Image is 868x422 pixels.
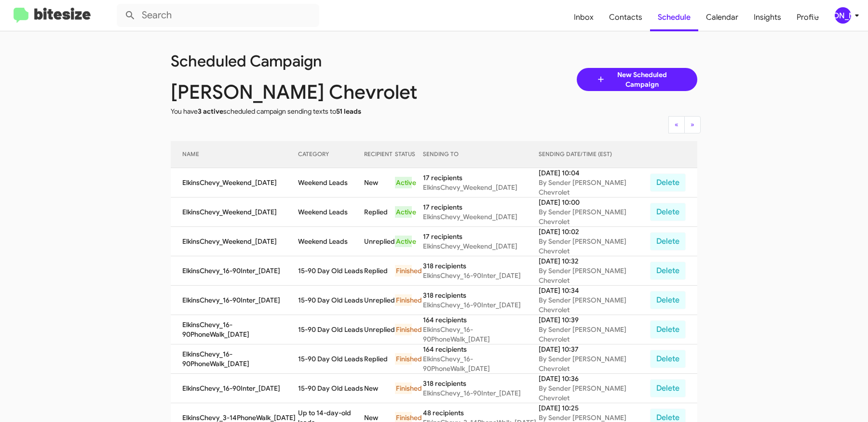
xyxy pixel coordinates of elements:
[117,4,319,27] input: Search
[539,237,650,256] div: By Sender [PERSON_NAME] Chevrolet
[539,207,650,226] div: By Sender [PERSON_NAME] Chevrolet
[789,3,827,31] a: Profile
[423,271,539,280] div: ElkinsChevy_16-90Inter_[DATE]
[423,261,539,271] div: 318 recipients
[171,141,298,168] th: NAME
[395,141,423,168] th: STATUS
[198,107,223,116] span: 3 active
[298,168,365,198] td: Weekend Leads
[163,87,441,97] div: [PERSON_NAME] Chevrolet
[423,183,539,192] div: ElkinsChevy_Weekend_[DATE]
[601,3,650,31] a: Contacts
[423,202,539,212] div: 17 recipients
[606,70,678,89] span: New Scheduled Campaign
[171,315,298,344] td: ElkinsChevy_16-90PhoneWalk_[DATE]
[668,116,685,133] button: Previous
[423,354,539,373] div: ElkinsChevy_16-90PhoneWalk_[DATE]
[395,177,412,188] div: Active
[835,7,851,24] div: [PERSON_NAME]
[395,236,412,247] div: Active
[364,315,395,344] td: Unreplied
[336,107,361,116] span: 51 leads
[539,168,650,178] div: [DATE] 10:04
[298,256,365,286] td: 15-90 Day Old Leads
[364,168,395,198] td: New
[650,350,686,368] button: Delete
[423,300,539,310] div: ElkinsChevy_16-90Inter_[DATE]
[539,325,650,344] div: By Sender [PERSON_NAME] Chevrolet
[577,68,698,91] a: New Scheduled Campaign
[163,106,441,116] div: You have scheduled campaign sending texts to
[423,141,539,168] th: SENDING TO
[539,403,650,413] div: [DATE] 10:25
[539,198,650,207] div: [DATE] 10:00
[423,408,539,418] div: 48 recipients
[539,286,650,295] div: [DATE] 10:34
[650,173,686,192] button: Delete
[395,206,412,218] div: Active
[364,286,395,315] td: Unreplied
[423,344,539,354] div: 164 recipients
[650,320,686,339] button: Delete
[746,3,789,31] a: Insights
[539,315,650,325] div: [DATE] 10:39
[364,256,395,286] td: Replied
[171,344,298,374] td: ElkinsChevy_16-90PhoneWalk_[DATE]
[364,198,395,227] td: Replied
[539,354,650,373] div: By Sender [PERSON_NAME] Chevrolet
[423,212,539,222] div: ElkinsChevy_Weekend_[DATE]
[539,178,650,197] div: By Sender [PERSON_NAME] Chevrolet
[171,198,298,227] td: ElkinsChevy_Weekend_[DATE]
[298,374,365,403] td: 15-90 Day Old Leads
[650,3,698,31] a: Schedule
[650,291,686,309] button: Delete
[566,3,601,31] a: Inbox
[691,120,694,129] span: »
[171,256,298,286] td: ElkinsChevy_16-90Inter_[DATE]
[395,294,412,306] div: Finished
[650,203,686,221] button: Delete
[364,344,395,374] td: Replied
[395,382,412,394] div: Finished
[298,286,365,315] td: 15-90 Day Old Leads
[423,232,539,241] div: 17 recipients
[539,141,650,168] th: SENDING DATE/TIME (EST)
[171,286,298,315] td: ElkinsChevy_16-90Inter_[DATE]
[171,227,298,256] td: ElkinsChevy_Weekend_[DATE]
[298,315,365,344] td: 15-90 Day Old Leads
[163,56,441,66] div: Scheduled Campaign
[423,173,539,183] div: 17 recipients
[539,295,650,315] div: By Sender [PERSON_NAME] Chevrolet
[684,116,701,133] button: Next
[698,3,746,31] a: Calendar
[539,227,650,237] div: [DATE] 10:02
[364,227,395,256] td: Unreplied
[675,120,678,129] span: «
[171,374,298,403] td: ElkinsChevy_16-90Inter_[DATE]
[650,232,686,251] button: Delete
[364,141,395,168] th: RECIPIENT
[539,256,650,266] div: [DATE] 10:32
[539,383,650,403] div: By Sender [PERSON_NAME] Chevrolet
[298,344,365,374] td: 15-90 Day Old Leads
[423,315,539,325] div: 164 recipients
[298,198,365,227] td: Weekend Leads
[395,265,412,277] div: Finished
[650,262,686,280] button: Delete
[395,353,412,365] div: Finished
[669,116,701,133] nav: Page navigation example
[395,324,412,335] div: Finished
[539,374,650,383] div: [DATE] 10:36
[423,388,539,398] div: ElkinsChevy_16-90Inter_[DATE]
[298,227,365,256] td: Weekend Leads
[650,379,686,397] button: Delete
[298,141,365,168] th: CATEGORY
[423,241,539,251] div: ElkinsChevy_Weekend_[DATE]
[423,290,539,300] div: 318 recipients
